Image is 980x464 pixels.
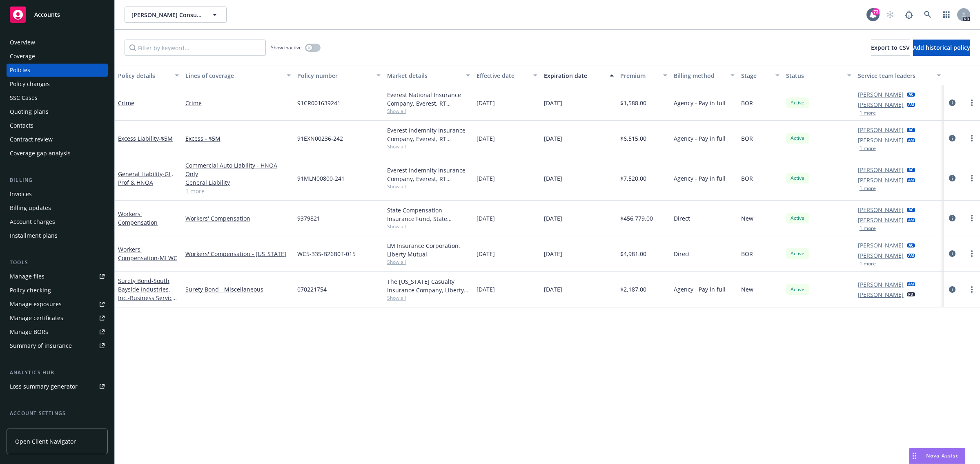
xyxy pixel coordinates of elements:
span: Show all [387,108,470,115]
button: Effective date [473,66,541,85]
input: Filter by keyword... [125,40,266,56]
a: [PERSON_NAME] [858,241,904,250]
span: [DATE] [477,134,495,143]
a: Surety Bond - Miscellaneous [185,285,291,294]
span: Agency - Pay in full [674,134,726,143]
a: Accounts [7,3,108,26]
a: Billing updates [7,201,108,214]
span: Agency - Pay in full [674,174,726,183]
a: [PERSON_NAME] [858,290,904,299]
a: General Liability [185,178,291,187]
span: [DATE] [544,214,562,223]
span: Show all [387,183,470,190]
span: Active [789,250,806,257]
a: Contract review [7,133,108,146]
a: circleInformation [947,98,957,108]
button: Market details [384,66,474,85]
div: Everest National Insurance Company, Everest, RT Specialty Insurance Services, LLC (RSG Specialty,... [387,91,470,108]
div: Policy number [297,71,372,80]
span: - MI WC [158,254,177,262]
a: Service team [7,421,108,434]
button: [PERSON_NAME] Consulting Corp [125,7,227,23]
span: [DATE] [544,250,562,258]
span: [DATE] [544,285,562,294]
a: Report a Bug [901,7,917,23]
a: [PERSON_NAME] [858,136,904,144]
div: 73 [872,8,880,15]
div: Stage [741,71,771,80]
a: [PERSON_NAME] [858,176,904,184]
div: The [US_STATE] Casualty Insurance Company, Liberty Mutual [387,277,470,294]
a: Policy changes [7,77,108,91]
span: Active [789,135,806,142]
button: Policy details [115,66,182,85]
a: Loss summary generator [7,380,108,393]
span: [PERSON_NAME] Consulting Corp [131,11,202,19]
a: [PERSON_NAME] [858,205,904,214]
div: Analytics hub [7,369,108,377]
a: Coverage [7,50,108,63]
a: Search [920,7,936,23]
a: Crime [118,99,134,107]
a: Installment plans [7,229,108,242]
span: 91EXN00236-242 [297,134,343,143]
a: SSC Cases [7,91,108,104]
span: [DATE] [477,174,495,183]
div: Summary of insurance [10,339,72,352]
a: more [967,213,977,223]
button: Status [783,66,855,85]
span: 91CR001639241 [297,99,341,107]
div: Manage certificates [10,312,63,325]
button: 1 more [860,261,876,266]
button: 1 more [860,146,876,151]
span: BOR [741,99,753,107]
button: Export to CSV [871,40,910,56]
a: Workers' Compensation [185,214,291,223]
span: WC5-33S-B26B0T-015 [297,250,356,258]
div: SSC Cases [10,91,38,104]
div: Manage BORs [10,325,48,338]
span: $456,779.00 [620,214,653,223]
span: 070221754 [297,285,327,294]
a: more [967,249,977,259]
a: Contacts [7,119,108,132]
a: Manage exposures [7,298,108,311]
a: Start snowing [882,7,898,23]
span: - $5M [159,135,173,142]
div: Lines of coverage [185,71,282,80]
button: Policy number [294,66,384,85]
span: Show all [387,223,470,230]
span: Export to CSV [871,44,910,51]
a: circleInformation [947,173,957,183]
span: [DATE] [544,174,562,183]
button: Add historical policy [913,40,970,56]
button: Billing method [670,66,738,85]
div: Manage files [10,270,45,283]
a: Coverage gap analysis [7,147,108,160]
a: Switch app [938,7,955,23]
span: Open Client Navigator [15,437,76,446]
span: $2,187.00 [620,285,646,294]
a: Commercial Auto Liability - HNOA Only [185,161,291,178]
button: Stage [738,66,783,85]
div: Effective date [477,71,528,80]
div: Billing [7,176,108,184]
span: Add historical policy [913,44,970,51]
a: Invoices [7,188,108,201]
span: Active [789,175,806,182]
span: 9379821 [297,214,320,223]
span: BOR [741,134,753,143]
div: Policy checking [10,284,51,297]
span: [DATE] [544,134,562,143]
span: $6,515.00 [620,134,646,143]
a: Quoting plans [7,105,108,118]
span: $7,520.00 [620,174,646,183]
div: Contract review [10,133,53,146]
a: Manage files [7,270,108,283]
a: Crime [185,99,291,107]
a: Policy checking [7,284,108,297]
button: 1 more [860,226,876,231]
div: Account charges [10,215,55,228]
div: Loss summary generator [10,380,78,393]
